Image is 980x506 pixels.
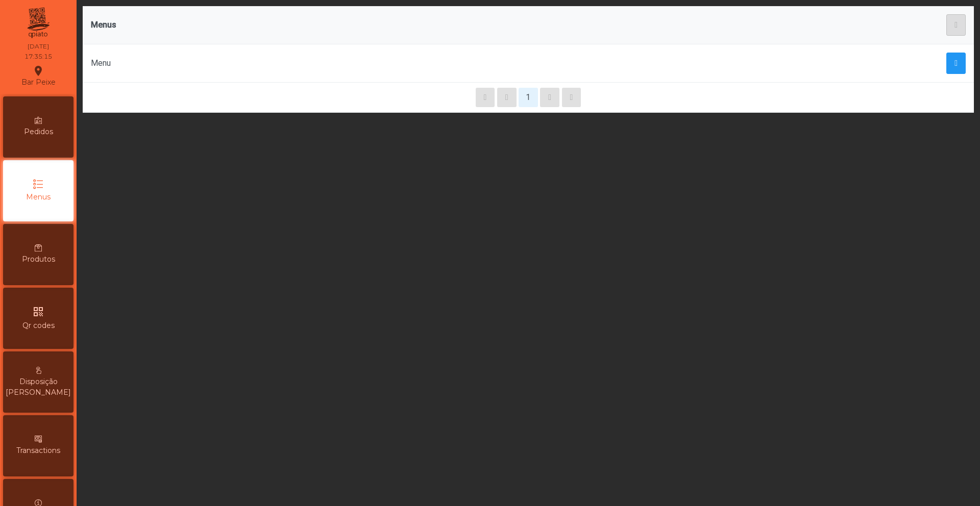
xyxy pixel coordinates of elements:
[32,306,44,318] i: qr_code
[24,52,52,61] div: 17:35:15
[26,192,51,203] span: Menus
[6,376,71,398] span: Disposição [PERSON_NAME]
[519,88,538,107] button: 1
[16,445,60,456] span: Transactions
[26,5,51,41] img: qpiato
[91,57,556,69] div: Menu
[22,254,55,265] span: Produtos
[24,127,53,137] span: Pedidos
[32,65,44,77] i: location_on
[21,63,56,89] div: Bar Peixe
[22,320,55,331] span: Qr codes
[28,42,49,51] div: [DATE]
[83,6,565,44] th: Menus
